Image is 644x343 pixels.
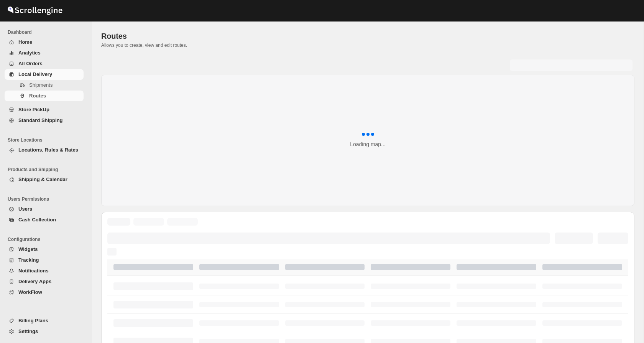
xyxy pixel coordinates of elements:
button: Settings [5,326,84,337]
span: Notifications [18,268,49,274]
span: Routes [101,32,127,40]
span: Settings [18,328,38,334]
span: Widgets [18,246,38,252]
button: Notifications [5,265,84,276]
button: Tracking [5,255,84,265]
span: Home [18,39,32,45]
span: Store PickUp [18,107,49,112]
span: Routes [29,93,46,99]
button: Cash Collection [5,214,84,225]
button: Widgets [5,244,84,255]
button: WorkFlow [5,287,84,298]
span: Store Locations [8,137,87,143]
button: Shipments [5,80,84,91]
span: Shipments [29,82,53,88]
span: Billing Plans [18,318,48,323]
span: All Orders [18,61,43,66]
p: Allows you to create, view and edit routes. [101,42,634,48]
span: Users [18,206,32,212]
div: Loading map... [350,140,386,148]
button: All Orders [5,58,84,69]
span: Locations, Rules & Rates [18,147,78,153]
span: Standard Shipping [18,117,63,123]
button: Billing Plans [5,315,84,326]
span: Dashboard [8,29,87,35]
span: Shipping & Calendar [18,176,67,182]
span: Tracking [18,257,39,263]
button: Users [5,204,84,214]
button: Home [5,37,84,48]
button: Delivery Apps [5,276,84,287]
span: Cash Collection [18,217,56,223]
button: Locations, Rules & Rates [5,145,84,155]
span: Configurations [8,236,87,242]
span: Delivery Apps [18,279,51,284]
button: Shipping & Calendar [5,174,84,185]
span: Users Permissions [8,196,87,202]
span: Local Delivery [18,71,52,77]
span: WorkFlow [18,289,42,295]
span: Analytics [18,50,41,56]
button: Analytics [5,48,84,58]
button: Routes [5,91,84,101]
span: Products and Shipping [8,167,87,173]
